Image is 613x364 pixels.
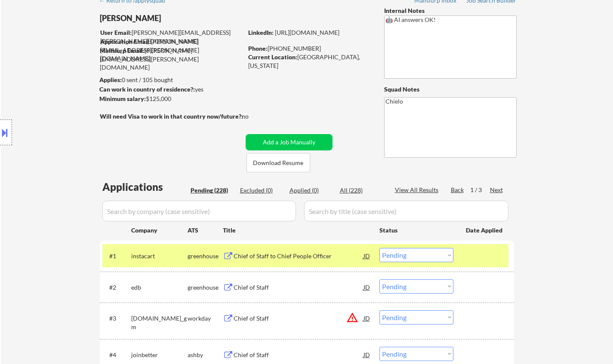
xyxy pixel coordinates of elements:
[234,283,363,292] div: Chief of Staff
[131,252,188,260] div: instacart
[242,112,266,121] div: no
[384,6,517,15] div: Internal Notes
[99,76,243,84] div: 0 sent / 105 bought
[234,314,363,323] div: Chief of Staff
[363,310,371,326] div: JD
[340,186,383,195] div: All (228)
[363,279,371,295] div: JD
[240,186,283,195] div: Excluded (0)
[131,351,188,359] div: joinbetter
[234,351,363,359] div: Chief of Staff
[131,314,188,331] div: [DOMAIN_NAME]_gm
[100,47,145,54] strong: Mailslurp Email:
[100,46,243,72] div: [PERSON_NAME][EMAIL_ADDRESS][PERSON_NAME][DOMAIN_NAME]
[470,186,490,194] div: 1 / 3
[246,134,333,150] button: Add a Job Manually
[109,252,124,260] div: #1
[363,248,371,263] div: JD
[100,37,243,63] div: [PERSON_NAME][EMAIL_ADDRESS][PERSON_NAME][DOMAIN_NAME]
[188,252,223,260] div: greenhouse
[248,44,370,53] div: [PHONE_NUMBER]
[100,28,243,45] div: [PERSON_NAME][EMAIL_ADDRESS][PERSON_NAME][DOMAIN_NAME]
[131,226,188,235] div: Company
[275,29,339,36] a: [URL][DOMAIN_NAME]
[248,45,268,52] strong: Phone:
[131,283,188,292] div: edb
[188,351,223,359] div: ashby
[379,222,453,238] div: Status
[248,53,370,70] div: [GEOGRAPHIC_DATA], [US_STATE]
[109,314,124,323] div: #3
[346,312,358,324] button: warning_amber
[248,53,297,61] strong: Current Location:
[304,201,508,221] input: Search by title (case sensitive)
[188,314,223,323] div: workday
[363,347,371,362] div: JD
[490,186,504,194] div: Next
[100,113,243,120] strong: Will need Visa to work in that country now/future?:
[466,226,504,235] div: Date Applied
[223,226,371,235] div: Title
[248,29,274,36] strong: LinkedIn:
[100,38,151,45] strong: Application Email:
[191,186,234,195] div: Pending (228)
[188,283,223,292] div: greenhouse
[100,29,132,36] strong: User Email:
[102,201,296,221] input: Search by company (case sensitive)
[100,13,277,24] div: [PERSON_NAME]
[99,95,243,103] div: $125,000
[395,186,441,194] div: View All Results
[234,252,363,260] div: Chief of Staff to Chief People Officer
[290,186,333,195] div: Applied (0)
[99,85,240,94] div: yes
[109,351,124,359] div: #4
[188,226,223,235] div: ATS
[384,85,517,94] div: Squad Notes
[246,153,310,172] button: Download Resume
[109,283,124,292] div: #2
[451,186,465,194] div: Back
